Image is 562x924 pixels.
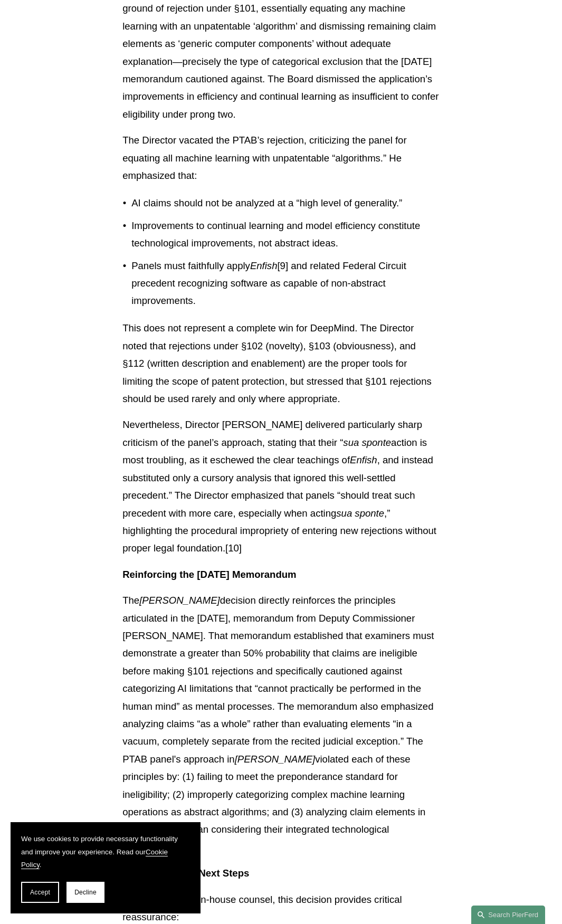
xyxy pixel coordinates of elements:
[122,592,440,856] p: The decision directly reinforces the principles articulated in the [DATE], memorandum from Deputy...
[66,882,104,903] button: Decline
[343,437,391,448] em: sua sponte
[122,319,440,407] p: This does not represent a complete win for DeepMind. The Director noted that rejections under §10...
[74,889,97,896] span: Decline
[250,260,278,271] em: Enfish
[139,595,220,606] em: [PERSON_NAME]
[131,257,440,310] p: Panels must faithfully apply [9] and related Federal Circuit precedent recognizing software as ca...
[122,416,440,557] p: Nevertheless, Director [PERSON_NAME] delivered particularly sharp criticism of the panel’s approa...
[235,754,316,765] em: [PERSON_NAME]
[21,833,190,871] p: We use cookies to provide necessary functionality and improve your experience. Read our .
[336,508,384,519] em: sua sponte
[350,454,377,465] em: Enfish
[30,889,50,896] span: Accept
[21,848,168,869] a: Cookie Policy
[122,569,296,580] strong: Reinforcing the [DATE] Memorandum
[21,882,59,903] button: Accept
[131,194,440,212] p: AI claims should not be analyzed at a “high level of generality.”
[11,822,201,913] section: Cookie banner
[131,217,440,252] p: Improvements to continual learning and model efficiency constitute technological improvements, no...
[471,906,545,924] a: Search this site
[122,131,440,184] p: The Director vacated the PTAB’s rejection, criticizing the panel for equating all machine learnin...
